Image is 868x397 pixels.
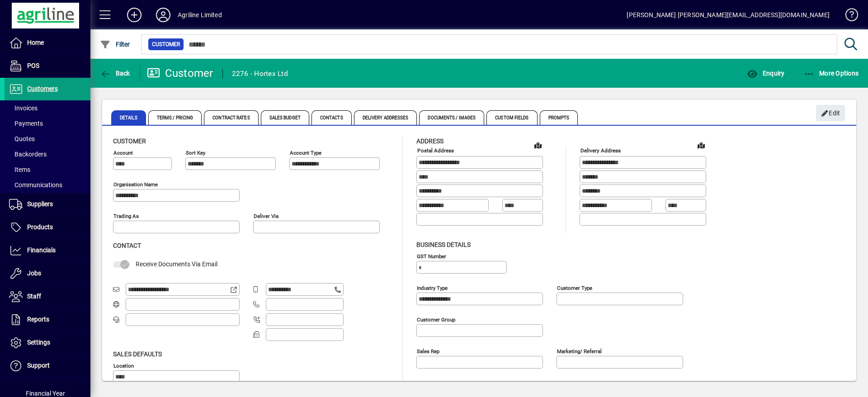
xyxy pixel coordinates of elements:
span: Custom Fields [486,110,537,125]
span: Terms / Pricing [148,110,202,125]
button: More Options [802,65,861,81]
span: Suppliers [27,200,53,208]
span: Filter [100,41,130,48]
mat-label: Location [113,362,134,369]
span: Home [27,39,44,46]
span: Payments [9,120,43,127]
a: Invoices [5,100,90,116]
button: Enquiry [745,65,787,81]
div: Agriline Limited [178,8,222,22]
mat-label: Sort key [186,150,205,156]
a: Items [5,162,90,177]
span: Edit [821,106,840,121]
span: Back [100,70,130,77]
span: Products [27,223,53,231]
a: Home [5,32,90,54]
mat-label: Customer group [417,316,455,322]
span: Contract Rates [204,110,258,125]
a: Staff [5,285,90,308]
span: Prompts [540,110,578,125]
a: Backorders [5,147,90,162]
a: Jobs [5,262,90,285]
span: More Options [804,70,859,77]
button: Add [120,7,149,23]
mat-label: Organisation name [113,181,158,188]
span: Quotes [9,135,35,142]
span: Financial Year [26,390,65,397]
mat-label: Industry type [417,284,448,291]
button: Filter [98,36,132,52]
button: Profile [149,7,178,23]
a: Reports [5,308,90,331]
span: Backorders [9,151,47,158]
span: Financials [27,246,56,254]
button: Edit [816,105,845,121]
span: Invoices [9,104,38,112]
span: Communications [9,181,62,189]
span: Reports [27,316,49,323]
span: Enquiry [747,70,784,77]
a: View on map [531,138,545,152]
span: Items [9,166,30,173]
span: Customer [152,40,180,49]
span: Customer [113,137,146,145]
span: Business details [416,241,471,248]
span: Contact [113,242,141,249]
span: Support [27,362,50,369]
mat-label: Manager [417,379,437,386]
mat-label: Sales rep [417,348,439,354]
div: [PERSON_NAME] [PERSON_NAME][EMAIL_ADDRESS][DOMAIN_NAME] [627,8,830,22]
a: Knowledge Base [839,2,857,31]
span: Details [111,110,146,125]
button: Back [98,65,132,81]
app-page-header-button: Back [90,65,140,81]
mat-label: Region [557,379,573,386]
span: POS [27,62,39,69]
span: Jobs [27,269,41,277]
a: View on map [694,138,708,152]
a: Suppliers [5,193,90,216]
span: Customers [27,85,58,92]
span: Documents / Images [419,110,484,125]
span: Address [416,137,443,145]
mat-label: Marketing/ Referral [557,348,602,354]
a: Communications [5,177,90,193]
span: Sales Budget [261,110,309,125]
a: Quotes [5,131,90,147]
span: Sales defaults [113,350,162,358]
mat-label: Trading as [113,213,139,219]
span: Staff [27,293,41,300]
mat-label: Account [113,150,133,156]
mat-label: Customer type [557,284,592,291]
a: Products [5,216,90,239]
div: 2276 - Hortex Ltd [232,66,288,81]
mat-label: GST Number [417,253,446,259]
a: Financials [5,239,90,262]
span: Contacts [311,110,352,125]
a: Payments [5,116,90,131]
a: POS [5,55,90,77]
mat-label: Deliver via [254,213,278,219]
a: Settings [5,331,90,354]
span: Settings [27,339,50,346]
span: Delivery Addresses [354,110,417,125]
mat-label: Account Type [290,150,321,156]
div: Customer [147,66,213,80]
span: Receive Documents Via Email [136,260,217,268]
a: Support [5,354,90,377]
